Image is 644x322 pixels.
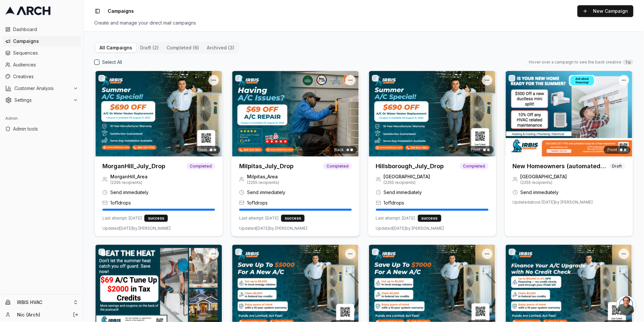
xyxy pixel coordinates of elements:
[95,71,223,156] img: Front creative for MorganHill_July_Drop
[239,216,278,221] span: Last attempt: [DATE]
[110,200,131,206] span: 1 of 1 drops
[471,147,481,152] span: Front
[102,162,165,171] h3: MorganHill_July_Drop
[608,147,617,152] span: Front
[505,71,633,156] img: Front creative for New Homeowners (automated Campaign)
[13,26,78,33] span: Dashboard
[102,59,122,65] label: Select All
[231,71,360,156] img: Back creative for Milpitas_July_Drop
[623,60,634,65] span: Tip
[384,189,422,196] span: Send immediately
[144,215,168,222] div: success
[17,299,70,305] span: IRBIS HVAC
[239,162,294,171] h3: Milpitas_July_Drop
[3,71,81,82] a: Creatives
[3,24,81,35] a: Dashboard
[13,62,78,68] span: Audiences
[94,20,634,26] div: Create and manage your direct mail campaigns
[102,216,142,221] span: Last attempt: [DATE]
[418,215,441,222] div: success
[203,43,238,52] button: archived (3)
[14,85,70,92] span: Customer Analysis
[3,297,81,308] button: IRBIS HVAC
[110,173,148,180] span: MorganHill_Area
[71,310,80,319] button: Log out
[376,226,444,231] span: Updated [DATE] by [PERSON_NAME]
[13,38,78,45] span: Campaigns
[108,8,134,14] span: Campaigns
[384,180,430,185] span: ( 2255 recipients)
[529,60,622,65] span: Hover over a campaign to see the back creative
[617,296,636,315] a: Open chat
[13,73,78,80] span: Creatives
[3,95,81,105] button: Settings
[368,71,496,156] img: Front creative for Hillsborough_July_Drop
[3,113,81,124] div: Admin
[163,43,203,52] button: completed (6)
[108,8,134,14] nav: breadcrumb
[521,189,559,196] span: Send immediately
[521,180,567,185] span: ( 2255 recipients)
[384,200,404,206] span: 1 of 1 drops
[13,50,78,56] span: Sequences
[247,180,279,185] span: ( 2255 recipients)
[281,215,305,222] div: success
[96,43,136,52] button: All Campaigns
[334,147,344,152] span: Back
[376,162,444,171] h3: Hillsborough_July_Drop
[323,163,352,170] span: Completed
[102,226,170,231] span: Updated [DATE] by [PERSON_NAME]
[136,43,163,52] button: draft (2)
[187,163,215,170] span: Completed
[239,226,307,231] span: Updated [DATE] by [PERSON_NAME]
[384,173,430,180] span: [GEOGRAPHIC_DATA]
[376,216,415,221] span: Last attempt: [DATE]
[110,189,149,196] span: Send immediately
[247,189,285,196] span: Send immediately
[3,124,81,134] a: Admin tools
[3,83,81,94] button: Customer Analysis
[521,173,567,180] span: [GEOGRAPHIC_DATA]
[13,126,78,132] span: Admin tools
[578,5,634,17] button: New Campaign
[513,162,609,171] h3: New Homeowners (automated Campaign)
[460,163,489,170] span: Completed
[17,312,66,318] a: Nic (Arch)
[14,97,70,103] span: Settings
[609,163,625,170] span: Draft
[197,147,207,152] span: Front
[247,200,268,206] span: 1 of 1 drops
[3,36,81,46] a: Campaigns
[3,48,81,58] a: Sequences
[110,180,148,185] span: ( 2255 recipients)
[3,60,81,70] a: Audiences
[247,173,279,180] span: Milpitas_Area
[513,200,593,205] span: Updated about [DATE] by [PERSON_NAME]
